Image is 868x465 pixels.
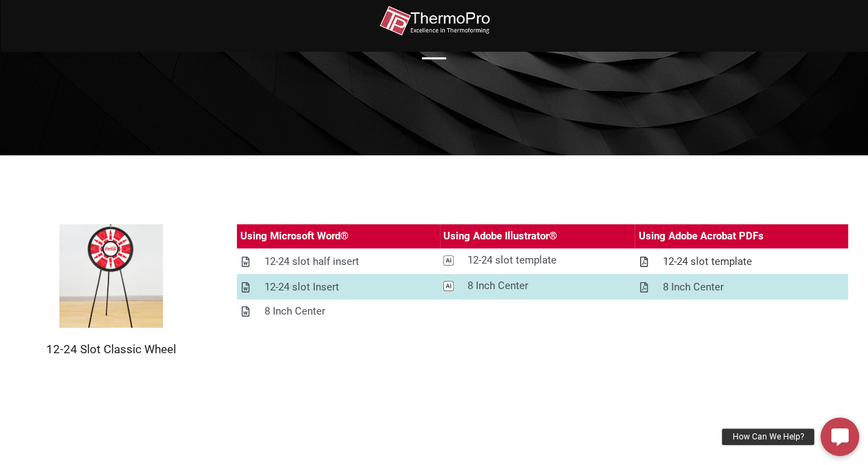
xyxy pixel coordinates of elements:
[237,299,440,324] a: 8 Inch Center
[722,428,814,445] div: How Can We Help?
[467,277,528,295] div: 8 Inch Center
[440,274,635,298] a: 8 Inch Center
[240,228,349,245] div: Using Microsoft Word®
[635,275,848,299] a: 8 Inch Center
[820,417,859,456] a: How Can We Help?
[440,248,635,273] a: 12-24 slot template
[264,279,339,296] div: 12-24 slot Insert
[379,6,490,37] img: thermopro-logo-non-iso
[635,250,848,274] a: 12-24 slot template
[20,342,202,357] h2: 12-24 Slot Classic Wheel
[237,250,440,274] a: 12-24 slot half insert
[662,253,751,270] div: 12-24 slot template
[237,275,440,299] a: 12-24 slot Insert
[467,252,557,269] div: 12-24 slot template
[443,228,557,245] div: Using Adobe Illustrator®
[638,228,763,245] div: Using Adobe Acrobat PDFs
[264,303,325,320] div: 8 Inch Center
[662,279,723,296] div: 8 Inch Center
[264,253,359,270] div: 12-24 slot half insert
